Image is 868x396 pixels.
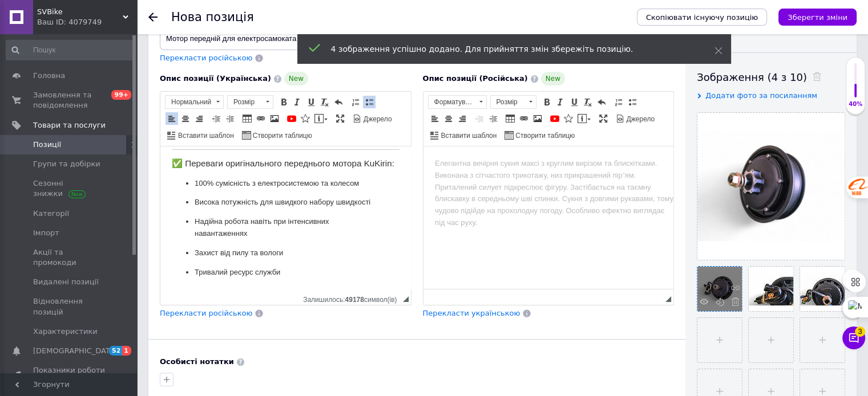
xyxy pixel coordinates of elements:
a: Зображення [268,112,281,125]
span: Розмір [228,96,262,108]
iframe: Редактор, 111EB875-65AA-479C-83C7-1CD97658314C [160,146,411,289]
div: Кiлькiсть символiв [658,293,665,304]
a: Джерело [351,112,394,125]
span: Опис позиції (Російська) [423,74,528,83]
a: По правому краю [456,112,469,125]
a: Розмір [227,95,273,109]
span: Імпорт [33,228,59,238]
a: Вставити шаблон [165,129,236,141]
span: New [284,72,308,85]
div: Повернутися назад [148,13,158,22]
span: 3 [855,326,865,337]
button: Зберегти зміни [778,9,857,26]
a: Вставити повідомлення [313,112,329,125]
a: Вставити іконку [299,112,312,125]
a: Таблиця [504,112,516,125]
span: Опис позиції (Українська) [160,74,271,83]
a: Додати відео з YouTube [285,112,298,125]
div: 4 зображення успішно додано. Для прийняття змін збережіть позицію. [331,43,686,55]
a: Жирний (Ctrl+B) [540,96,553,108]
span: Нормальний [165,96,212,108]
a: Збільшити відступ [487,112,499,125]
span: 49178 [345,296,364,304]
span: Вставити шаблон [176,131,234,141]
a: Видалити форматування [318,96,331,108]
span: Скопіювати існуючу позицію [646,13,758,22]
iframe: Редактор, 4660DECC-C2C2-4D33-9BFA-55B79E46E4CD [423,146,674,289]
span: Форматування [429,96,475,108]
span: Джерело [625,115,655,124]
span: Замовлення та повідомлення [33,90,106,111]
span: Відновлення позицій [33,296,106,317]
a: Таблиця [241,112,253,125]
span: Групи та добірки [33,159,100,169]
a: По правому краю [193,112,205,125]
a: Додати відео з YouTube [548,112,561,125]
span: Створити таблицю [514,131,575,141]
input: Пошук [6,40,135,60]
a: Повернути (Ctrl+Z) [595,96,608,108]
a: Вставити іконку [562,112,575,125]
span: Потягніть для зміни розмірів [403,296,409,302]
a: Джерело [614,112,657,125]
span: Характеристики [33,326,98,337]
span: Перекласти російською [160,54,252,62]
span: Потягніть для зміни розмірів [665,296,671,302]
a: Повернути (Ctrl+Z) [332,96,345,108]
b: Особисті нотатки [160,357,234,366]
h1: Нова позиція [171,10,254,24]
span: Товари та послуги [33,120,106,130]
a: Зображення [531,112,544,125]
a: Вставити/Редагувати посилання (Ctrl+L) [255,112,267,125]
a: Зменшити відступ [210,112,223,125]
a: Вставити/видалити нумерований список [612,96,625,108]
span: Розмір [491,96,525,108]
span: Додати фото за посиланням [705,91,817,100]
span: Показники роботи компанії [33,365,106,386]
a: Підкреслений (Ctrl+U) [305,96,317,108]
div: Кiлькiсть символiв [303,293,402,304]
span: Акції та промокоди [33,247,106,268]
a: Вставити/видалити нумерований список [349,96,362,108]
a: Видалити форматування [582,96,594,108]
a: Підкреслений (Ctrl+U) [568,96,580,108]
a: По лівому краю [165,112,178,125]
a: Збільшити відступ [224,112,236,125]
span: SVBike [37,7,123,17]
a: Максимізувати [597,112,609,125]
span: Вставити шаблон [439,131,497,141]
span: Перекласти українською [423,309,520,317]
a: По лівому краю [429,112,441,125]
a: Вставити шаблон [429,129,499,141]
a: Розмір [490,95,536,109]
a: Курсив (Ctrl+I) [291,96,304,108]
a: Створити таблицю [240,129,314,141]
a: Вставити/Редагувати посилання (Ctrl+L) [518,112,530,125]
span: Видалені позиції [33,277,99,287]
a: Жирний (Ctrl+B) [277,96,290,108]
a: По центру [179,112,192,125]
div: 40% Якість заповнення [846,57,865,115]
span: Перекласти російською [160,309,252,317]
span: Сезонні знижки [33,178,106,199]
span: Категорії [33,209,69,219]
span: Джерело [362,115,392,124]
div: Ваш ID: 4079749 [37,17,137,27]
a: Курсив (Ctrl+I) [554,96,567,108]
a: Форматування [428,95,487,109]
span: Головна [33,71,65,81]
a: Вставити повідомлення [576,112,592,125]
div: Зображення (4 з 10) [697,70,845,84]
a: Вставити/видалити маркований список [363,96,376,108]
button: Скопіювати існуючу позицію [637,9,767,26]
a: По центру [442,112,455,125]
a: Максимізувати [334,112,346,125]
input: Наприклад, H&M жіноча сукня зелена 38 розмір вечірня максі з блискітками [160,27,413,50]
